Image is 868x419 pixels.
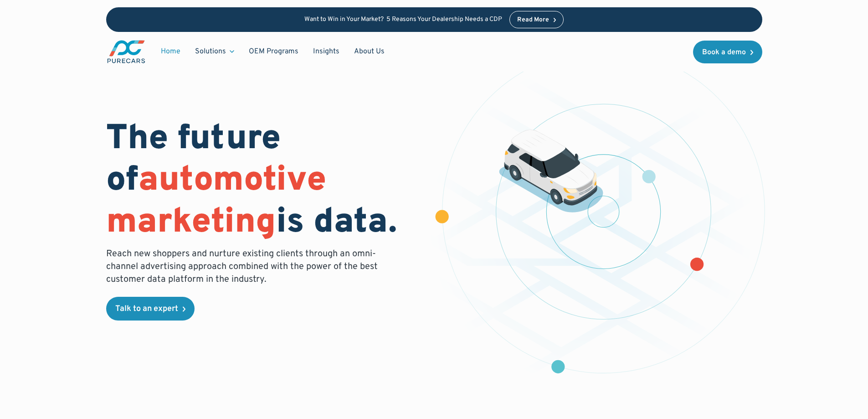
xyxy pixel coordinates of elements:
a: Read More [509,11,564,28]
span: automotive marketing [106,159,326,244]
div: Talk to an expert [115,305,178,313]
a: main [106,39,146,64]
p: Reach new shoppers and nurture existing clients through an omni-channel advertising approach comb... [106,248,383,286]
p: Want to Win in Your Market? 5 Reasons Your Dealership Needs a CDP [304,16,502,24]
h1: The future of is data. [106,119,423,244]
a: Home [154,43,188,60]
img: purecars logo [106,39,146,64]
a: Talk to an expert [106,297,195,321]
a: OEM Programs [241,43,306,60]
a: Insights [306,43,347,60]
a: About Us [347,43,392,60]
img: illustration of a vehicle [499,129,604,212]
a: Book a demo [693,41,762,63]
div: Book a demo [702,49,746,56]
div: Read More [517,17,549,23]
div: Solutions [195,47,226,57]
